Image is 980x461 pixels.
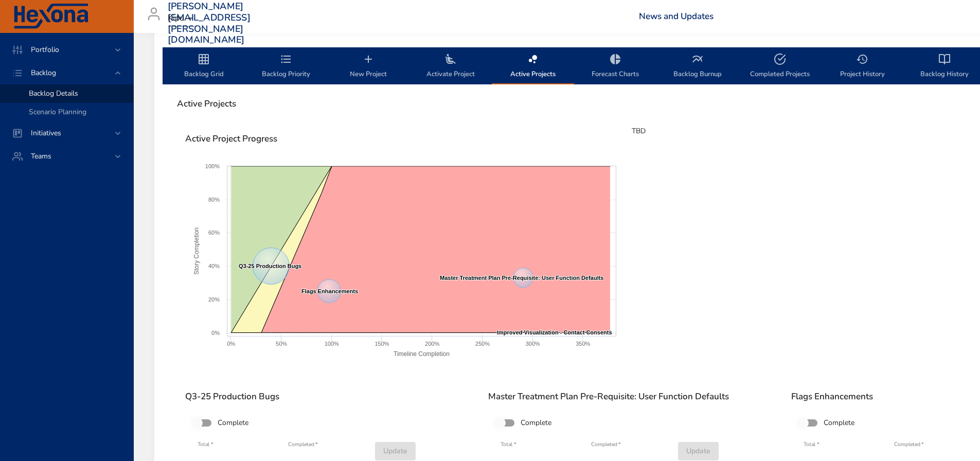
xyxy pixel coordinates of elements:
text: Improved Visualization - Contact Consents [497,329,612,335]
span: Backlog [23,68,64,78]
text: 350% [576,341,590,347]
label: Completed [591,441,621,447]
span: Completed Projects [745,53,815,80]
span: Initiatives [23,128,69,138]
img: Hexona [12,4,90,29]
text: Story Completion [193,227,200,275]
text: 0% [227,341,235,347]
text: 20% [208,296,220,303]
h6: Master Treatment Plan Pre-Requisite: User Function Defaults [488,392,773,402]
span: Activate Project [416,53,486,80]
text: 150% [375,341,389,347]
text: 100% [205,163,220,169]
label: Completed [894,441,924,447]
text: Timeline Completion [394,350,450,358]
text: 50% [276,341,287,347]
span: Backlog Burnup [663,53,733,80]
span: Backlog Priority [251,53,321,80]
span: Complete [521,417,551,428]
text: 200% [425,341,439,347]
span: Backlog Grid [169,53,239,80]
span: Portfolio [23,45,67,55]
h6: Q3-25 Production Bugs [185,392,470,402]
text: Master Treatment Plan Pre-Requisite: User Function Defaults [440,275,603,281]
label: Completed [288,441,318,447]
span: Backlog History [910,53,979,80]
text: 60% [208,229,220,236]
span: Project History [827,53,897,80]
span: Active Project Progress [185,134,621,144]
text: 0% [211,330,220,336]
text: 250% [475,341,490,347]
span: Active Projects [498,53,568,80]
span: New Project [333,53,403,80]
span: Complete [824,417,854,428]
text: Q3-25 Production Bugs [239,263,301,269]
text: 100% [325,341,339,347]
span: Forecast Charts [580,53,650,80]
label: Total [198,441,213,447]
text: 80% [208,197,220,203]
label: Total [501,441,516,447]
label: Total [804,441,819,447]
span: Backlog Details [29,88,78,98]
span: Teams [23,151,60,161]
div: Kipu [168,10,197,27]
span: Complete [218,417,248,428]
h3: [PERSON_NAME][EMAIL_ADDRESS][PERSON_NAME][DOMAIN_NAME] [168,1,251,45]
a: News and Updates [639,10,714,22]
span: Scenario Planning [29,107,86,117]
text: 40% [208,263,220,269]
text: 300% [525,341,540,347]
text: Flags Enhancements [301,288,358,294]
